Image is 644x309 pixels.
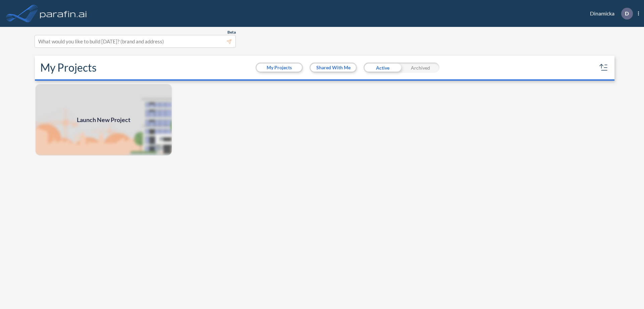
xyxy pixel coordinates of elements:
[364,63,401,73] div: Active
[35,83,172,156] a: Launch New Project
[598,62,609,73] button: sort
[39,7,88,20] img: logo
[257,64,302,72] button: My Projects
[40,61,97,74] h2: My Projects
[77,115,130,124] span: Launch New Project
[580,8,639,20] div: Dinamicka
[625,10,629,16] p: D
[311,64,356,72] button: Shared With Me
[401,63,439,73] div: Archived
[227,30,236,35] span: Beta
[35,83,172,156] img: add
